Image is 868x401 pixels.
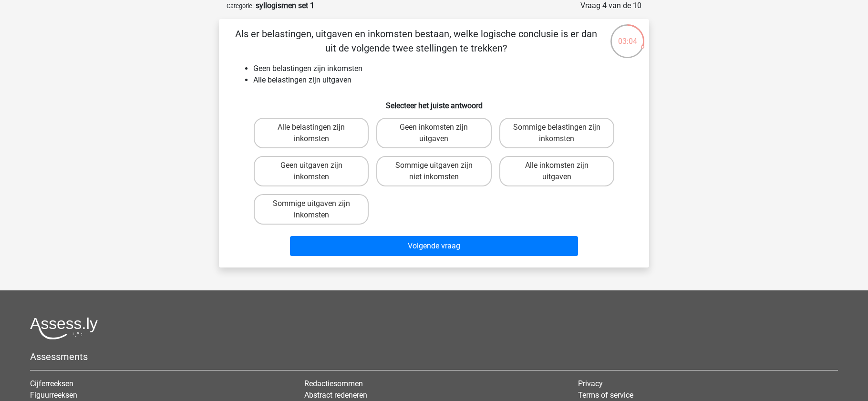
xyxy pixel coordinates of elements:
[234,93,634,110] h6: Selecteer het juiste antwoord
[227,2,254,10] small: Categorie:
[499,156,614,186] label: Alle inkomsten zijn uitgaven
[234,27,598,55] p: Als er belastingen, uitgaven en inkomsten bestaan, welke logische conclusie is er dan uit de volg...
[578,391,633,400] a: Terms of service
[30,379,73,388] a: Cijferreeksen
[253,74,634,86] li: Alle belastingen zijn uitgaven
[499,118,614,148] label: Sommige belastingen zijn inkomsten
[30,351,838,362] h5: Assessments
[376,118,491,148] label: Geen inkomsten zijn uitgaven
[30,391,77,400] a: Figuurreeksen
[30,317,98,339] img: Assessly logo
[610,23,645,47] div: 03:04
[376,156,491,186] label: Sommige uitgaven zijn niet inkomsten
[304,391,367,400] a: Abstract redeneren
[304,379,363,388] a: Redactiesommen
[290,236,579,256] button: Volgende vraag
[256,1,314,10] strong: syllogismen set 1
[253,63,634,74] li: Geen belastingen zijn inkomsten
[254,118,369,148] label: Alle belastingen zijn inkomsten
[254,156,369,186] label: Geen uitgaven zijn inkomsten
[578,379,603,388] a: Privacy
[254,194,369,225] label: Sommige uitgaven zijn inkomsten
